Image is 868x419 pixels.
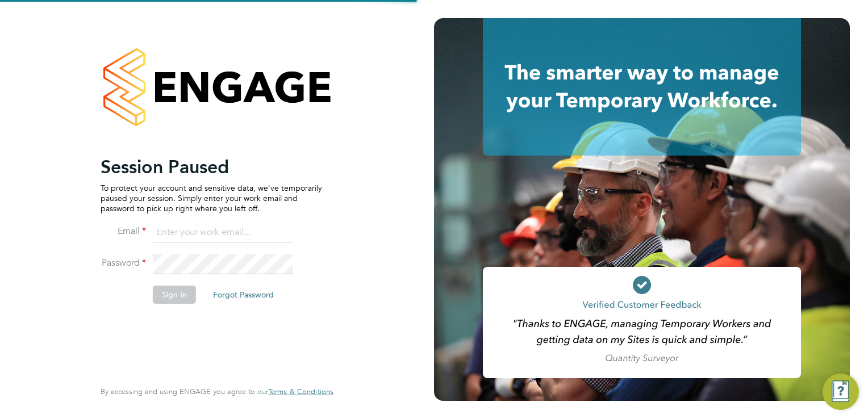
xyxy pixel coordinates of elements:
p: To protect your account and sensitive data, we've temporarily paused your session. Simply enter y... [101,183,322,214]
h2: Session Paused [101,156,322,178]
button: Forgot Password [204,286,283,304]
label: Password [101,257,146,269]
input: Enter your work email... [153,223,293,243]
span: By accessing and using ENGAGE you agree to our [101,387,333,396]
span: Terms & Conditions [268,387,333,396]
a: Terms & Conditions [268,387,333,396]
button: Engage Resource Center [823,374,859,410]
button: Sign In [153,286,196,304]
label: Email [101,225,146,237]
